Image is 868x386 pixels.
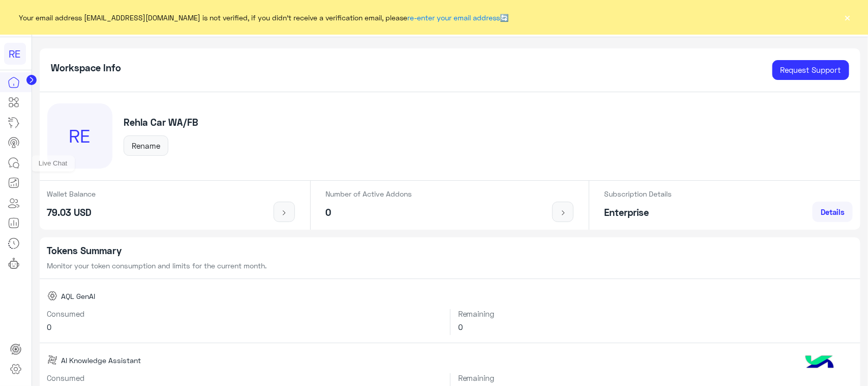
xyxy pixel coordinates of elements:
[47,188,96,199] p: Wallet Balance
[47,291,57,301] img: AQL GenAI
[605,207,672,218] h5: Enterprise
[458,309,853,318] h6: Remaining
[124,117,198,128] h5: Rehla Car WA/FB
[772,60,849,80] a: Request Support
[557,209,570,217] img: icon
[278,209,291,217] img: icon
[326,207,412,218] h5: 0
[843,12,853,22] button: ×
[61,291,95,301] span: AQL GenAI
[408,13,500,22] a: re-enter your email address
[47,103,112,169] div: RE
[47,207,96,218] h5: 79.03 USD
[47,245,853,257] h5: Tokens Summary
[124,135,168,156] button: Rename
[47,309,442,318] h6: Consumed
[47,322,442,332] h6: 0
[813,202,853,222] a: Details
[51,62,121,74] h5: Workspace Info
[31,155,75,172] div: Live Chat
[47,355,57,365] img: AI Knowledge Assistant
[802,345,837,381] img: hulul-logo.png
[458,322,853,332] h6: 0
[326,188,412,199] p: Number of Active Addons
[4,43,26,65] div: RE
[821,207,845,216] span: Details
[61,355,141,366] span: AI Knowledge Assistant
[605,188,672,199] p: Subscription Details
[47,260,853,271] p: Monitor your token consumption and limits for the current month.
[47,373,442,382] h6: Consumed
[458,373,853,382] h6: Remaining
[19,12,509,23] span: Your email address [EMAIL_ADDRESS][DOMAIN_NAME] is not verified, if you didn't receive a verifica...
